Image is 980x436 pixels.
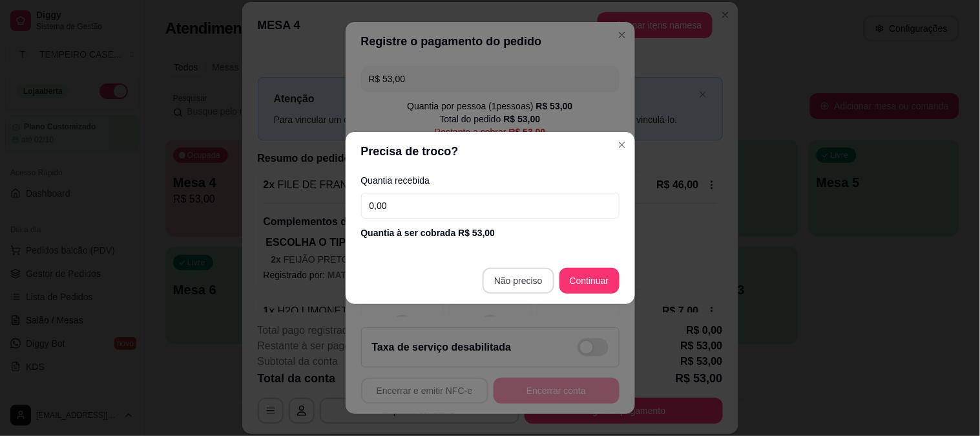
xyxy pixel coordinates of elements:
button: Close [612,135,632,155]
div: Quantia à ser cobrada R$ 53,00 [361,226,620,239]
header: Precisa de troco? [346,132,635,171]
button: Continuar [559,268,620,294]
label: Quantia recebida [361,176,620,185]
button: Não preciso [483,268,554,294]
